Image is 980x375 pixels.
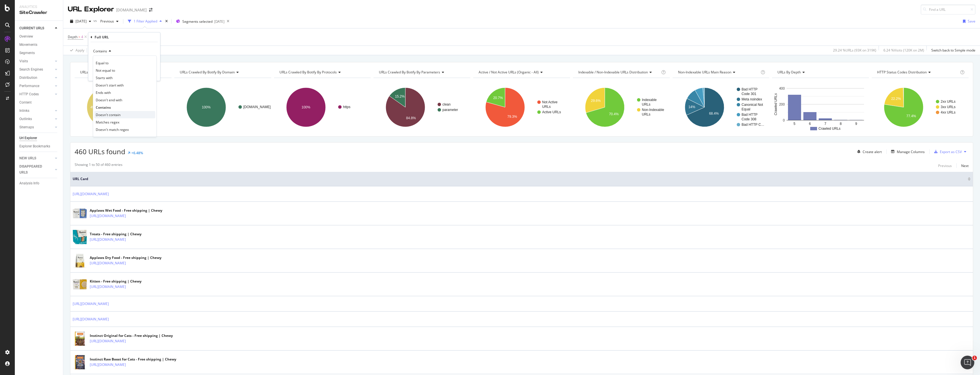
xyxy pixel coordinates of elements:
text: 3xx URLs [941,105,955,109]
text: Equal [742,107,750,111]
div: Inlinks [19,108,29,114]
img: main image [73,353,87,371]
a: DISAPPEARED URLS [19,164,53,176]
div: [DATE] [214,19,224,24]
text: 70.4% [609,112,618,116]
a: Segments [19,50,59,56]
svg: A chart. [75,83,171,132]
span: Contains [96,105,111,110]
div: Applaws Wet Food - Free shipping | Chewy [90,208,162,213]
div: Manage Columns [897,149,925,154]
div: Performance [19,83,39,89]
span: URLs Crawled By Botify By parameters [379,70,440,75]
text: 400 [779,86,785,90]
a: Sitemaps [19,124,53,130]
text: https [343,105,350,109]
span: Previous [98,19,114,24]
span: Active / Not Active URLs (organic - all) [479,70,539,75]
img: main image [73,227,87,247]
button: Switch back to Simple mode [929,46,975,55]
h4: URLs by Depth [776,68,864,77]
h4: Active / Not Active URLs [477,68,565,77]
text: 2xx URLs [941,100,955,104]
div: Segments [19,50,35,56]
text: 79.3% [507,115,517,119]
a: [URL][DOMAIN_NAME] [73,191,109,197]
div: 1 Filter Applied [134,19,157,24]
input: Find a URL [921,5,975,15]
span: Indexable / Non-Indexable URLs distribution [578,70,648,75]
span: Depth [68,34,77,39]
iframe: Intercom live chat [961,356,974,369]
span: 2025 Oct. 4th [75,19,87,24]
div: Next [961,163,969,168]
div: Sitemaps [19,124,34,130]
img: main image [73,279,87,289]
a: Inlinks [19,108,53,114]
text: 49.6% [90,105,100,109]
text: parameter [442,108,458,112]
a: NEW URLS [19,155,53,161]
h4: URLs Crawled By Botify By parameters [378,68,465,77]
div: A chart. [473,83,570,132]
a: [URL][DOMAIN_NAME] [73,301,109,307]
div: URL Explorer [68,5,114,14]
text: 29.6% [591,99,601,103]
button: Create alert [855,147,882,156]
text: 77.4% [906,114,916,118]
span: URLs by Depth [777,70,801,75]
h4: URLs Crawled By Botify By pagetype [79,68,166,77]
img: main image [73,209,87,218]
text: URLs [642,102,650,106]
span: HTTP Status Codes Distribution [877,70,927,75]
h4: Non-Indexable URLs Main Reason [677,68,760,77]
span: 460 URLs found [75,147,125,156]
text: Code 301 [742,92,756,96]
button: Manage Columns [889,148,925,155]
span: URLs Crawled By Botify By protocols [279,70,337,75]
text: [DOMAIN_NAME] [243,105,271,109]
span: Doesn't contain [96,112,121,117]
a: Outlinks [19,116,53,122]
button: Previous [98,17,121,26]
svg: A chart. [772,83,869,132]
div: Kitten - Free shipping | Chewy [90,279,151,284]
a: Movements [19,42,59,48]
text: Indexable [642,98,657,102]
svg: A chart. [573,83,670,132]
div: Content [19,100,32,106]
text: 100% [301,105,310,109]
text: 5 [794,122,796,126]
div: SiteCrawler [19,9,58,16]
button: 1 Filter Applied [126,17,164,26]
button: Apply [68,46,84,55]
text: Crawled URLs [774,93,778,115]
span: Contains [93,49,107,53]
text: 6 [809,122,811,126]
text: Code 308 [742,117,756,121]
button: Save [961,17,975,26]
div: NEW URLS [19,155,36,161]
text: URLs [642,112,650,116]
span: vs [93,18,98,23]
span: Not equal to [96,68,115,73]
div: A chart. [373,83,470,132]
a: [URL][DOMAIN_NAME] [90,338,126,344]
span: > [78,34,80,39]
button: Clear [87,46,103,55]
text: 84.8% [406,116,416,120]
div: Create alert [863,149,882,154]
img: main image [73,330,87,348]
span: Doesn't start with [96,83,124,88]
div: Showing 1 to 50 of 460 entries [75,162,122,169]
img: main image [73,254,87,268]
div: Analytics [19,5,58,9]
div: Instinct Raw Boost for Cats - Free shipping | Chewy [90,357,176,362]
span: Starts with [96,75,113,80]
span: 1 [972,356,977,360]
div: [DOMAIN_NAME] [116,7,147,13]
div: Search Engines [19,67,43,73]
span: URL Card [73,176,966,182]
